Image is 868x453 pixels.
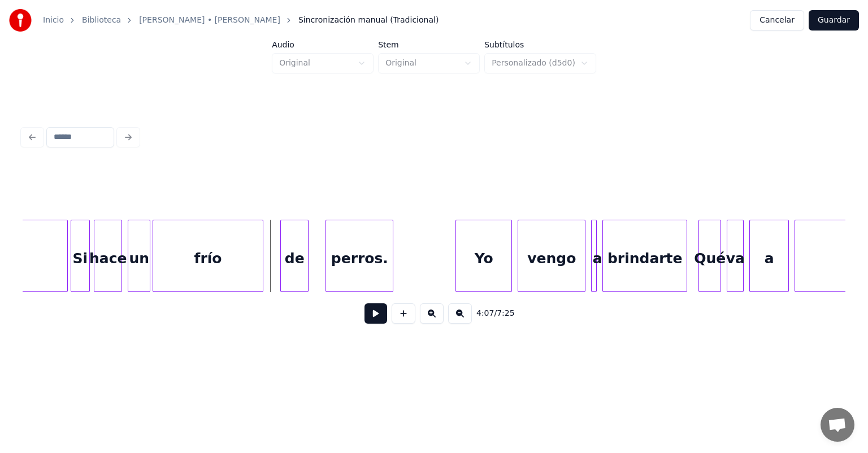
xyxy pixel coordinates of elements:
[43,15,64,26] a: Inicio
[750,10,804,31] button: Cancelar
[272,41,374,49] label: Audio
[378,41,480,49] label: Stem
[476,308,494,319] span: 4:07
[82,15,121,26] a: Biblioteca
[298,15,439,26] span: Sincronización manual (Tradicional)
[43,15,439,26] nav: breadcrumb
[821,408,854,442] a: Chat abierto
[476,308,504,319] div: /
[139,15,280,26] a: [PERSON_NAME] • [PERSON_NAME]
[9,9,32,32] img: youka
[484,41,596,49] label: Subtítulos
[497,308,514,319] span: 7:25
[809,10,859,31] button: Guardar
